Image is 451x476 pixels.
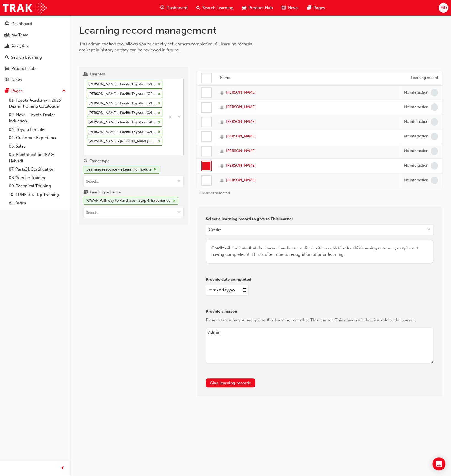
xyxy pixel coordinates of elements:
span: [PERSON_NAME] [226,104,256,110]
div: Learning resource - eLearning module [86,166,152,173]
a: All Pages [7,199,68,207]
button: toggle menu [175,176,183,187]
span: [PERSON_NAME] [226,177,256,184]
div: No interaction [404,119,428,124]
a: 08. Service Training [7,174,68,182]
a: [PERSON_NAME] [220,104,396,110]
a: 04. Customer Experience [7,134,68,142]
button: Pages [2,86,68,96]
div: No interaction [404,134,428,139]
div: No interaction [404,178,428,183]
span: learningRecordVerb_NONE-icon [431,89,438,96]
div: Learning record [404,75,438,81]
span: pages-icon [307,4,311,11]
span: news-icon [282,4,286,11]
div: [PERSON_NAME] - Pacific Toyota - CAIRNS [87,99,156,107]
a: 07. Parts21 Certification [7,165,68,174]
span: target-icon [84,159,88,164]
a: [PERSON_NAME] [220,119,396,125]
div: [PERSON_NAME] - Pacific Toyota - [GEOGRAPHIC_DATA], [GEOGRAPHIC_DATA] Toyota - MORNINGSIDE [87,90,156,98]
span: Dashboard [167,5,188,11]
div: Open Intercom Messenger [432,457,445,470]
img: Trak [3,2,47,14]
div: News [11,77,22,83]
a: [PERSON_NAME] [220,148,396,154]
span: cross-icon [173,199,175,203]
a: [PERSON_NAME] [220,163,396,169]
a: car-iconProduct Hub [238,2,277,14]
a: News [2,75,68,85]
a: [PERSON_NAME] [220,133,396,140]
span: guage-icon [5,22,9,26]
span: [PERSON_NAME] [226,119,256,125]
span: search-icon [5,55,9,60]
div: 'OWAF' Pathway to Purchase - Step 4: Experience [86,198,170,204]
div: will indicate that the learner has been credited with completion for this learning resource, desp... [211,245,428,257]
a: 09. Technical Training [7,182,68,190]
div: Target type [90,158,110,164]
span: Search Learning [202,5,233,11]
span: car-icon [242,4,246,11]
span: news-icon [5,78,9,83]
div: No interaction [404,163,428,168]
span: learningRecordVerb_NONE-icon [431,103,438,111]
span: down-icon [177,179,181,184]
div: [PERSON_NAME] - Pacific Toyota - CAIRNS [87,128,156,136]
button: toggle menu [175,207,183,218]
div: Pages [11,88,23,94]
a: pages-iconPages [303,2,329,14]
a: 03. Toyota For Life [7,125,68,134]
span: up-icon [62,87,66,95]
div: Credit [209,227,221,233]
a: Search Learning [2,52,68,63]
div: Dashboard [11,21,32,27]
button: DashboardMy TeamAnalyticsSearch LearningProduct HubNews [2,18,68,86]
div: My Team [11,32,29,38]
a: My Team [2,30,68,40]
span: learningRecordVerb_NONE-icon [431,162,438,169]
a: guage-iconDashboard [156,2,192,14]
p: Select a learning record to give to This learner [206,216,433,222]
span: [PERSON_NAME] [226,89,256,96]
div: Learning resource [90,190,121,195]
textarea: Admin [206,328,433,363]
a: Analytics [2,41,68,51]
a: Product Hub [2,63,68,74]
a: [PERSON_NAME] [220,89,396,96]
input: Target typeLearning resource - eLearning modulecross-icontoggle menu [84,176,183,187]
a: 06. Electrification (EV & Hybrid) [7,150,68,165]
span: learningRecordVerb_NONE-icon [431,133,438,140]
div: No interaction [404,90,428,95]
span: 1 learner selected [199,191,230,195]
span: learningresource-icon [84,190,88,195]
div: No interaction [404,105,428,110]
span: learningRecordVerb_NONE-icon [431,177,438,184]
span: search-icon [196,4,200,11]
a: search-iconSearch Learning [192,2,238,14]
input: enter a date [206,285,249,295]
div: Search Learning [11,54,42,61]
th: Name [216,71,400,86]
span: Product Hub [249,5,273,11]
div: [PERSON_NAME] - Pacific Toyota - CAIRNS [87,80,156,88]
input: Learning resource'OWAF' Pathway to Purchase - Step 4: Experiencecross-icontoggle menu [84,207,183,218]
span: down-icon [427,226,431,233]
span: learningRecordVerb_NONE-icon [431,147,438,155]
span: guage-icon [160,4,164,11]
span: cross-icon [154,168,157,171]
span: people-icon [5,33,9,38]
p: Provide date completed [206,276,433,283]
div: No interaction [404,148,428,154]
a: 01. Toyota Academy - 2025 Dealer Training Catalogue [7,96,68,111]
a: news-iconNews [277,2,303,14]
span: Pages [314,5,325,11]
span: chart-icon [5,44,9,49]
a: Dashboard [2,19,68,29]
span: users-icon [84,72,88,77]
div: [PERSON_NAME] - Pacific Toyota - CAIRNS [87,118,156,126]
span: down-icon [177,210,181,215]
a: 05. Sales [7,142,68,151]
p: Provide a reason [206,309,433,315]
